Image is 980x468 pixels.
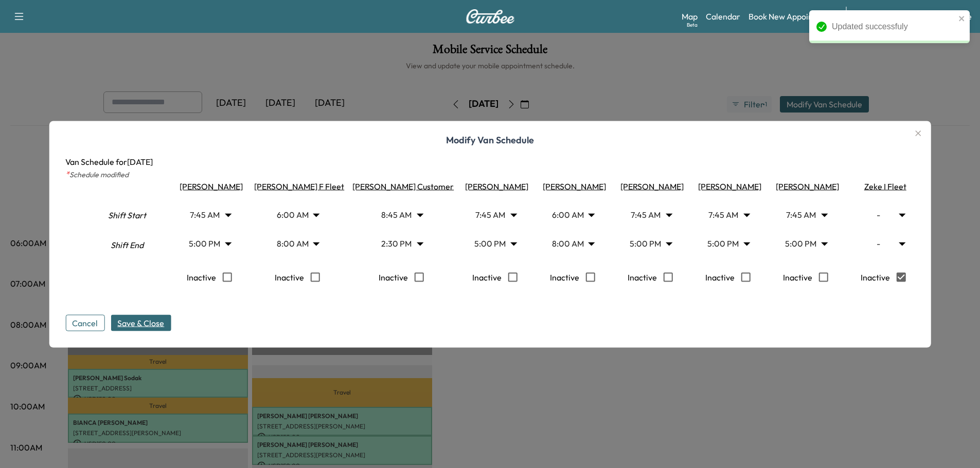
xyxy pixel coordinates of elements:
[769,180,842,192] div: [PERSON_NAME]
[187,266,216,288] p: Inactive
[628,266,657,288] p: Inactive
[697,200,759,229] div: 7:45 AM
[691,180,764,192] div: [PERSON_NAME]
[90,234,164,265] div: Shift End
[775,200,836,229] div: 7:45 AM
[348,180,454,192] div: [PERSON_NAME] Customer
[861,266,890,288] p: Inactive
[832,21,955,33] div: Updated successfuly
[65,155,915,167] p: Van Schedule for [DATE]
[852,229,914,258] div: -
[466,9,515,24] img: Curbee Logo
[697,229,759,258] div: 5:00 PM
[852,200,914,229] div: -
[370,200,432,229] div: 8:45 AM
[749,10,835,23] a: Book New Appointment
[464,229,526,258] div: 5:00 PM
[111,314,171,331] button: Save & Close
[65,167,915,180] p: Schedule modified
[550,266,579,288] p: Inactive
[90,201,164,232] div: Shift Start
[542,229,603,258] div: 8:00 AM
[458,180,531,192] div: [PERSON_NAME]
[619,200,681,229] div: 7:45 AM
[172,180,246,192] div: [PERSON_NAME]
[705,266,735,288] p: Inactive
[370,229,432,258] div: 2:30 PM
[464,200,526,229] div: 7:45 AM
[250,180,344,192] div: [PERSON_NAME] F Fleet
[65,133,915,155] h1: Modify Van Schedule
[536,180,609,192] div: [PERSON_NAME]
[179,229,240,258] div: 5:00 PM
[846,180,920,192] div: Zeke I Fleet
[706,10,740,23] a: Calendar
[65,314,104,331] button: Cancel
[117,316,164,329] span: Save & Close
[687,21,698,29] div: Beta
[775,229,836,258] div: 5:00 PM
[472,266,502,288] p: Inactive
[275,266,304,288] p: Inactive
[379,266,408,288] p: Inactive
[682,10,698,23] a: MapBeta
[619,229,681,258] div: 5:00 PM
[958,14,966,23] button: close
[266,200,328,229] div: 6:00 AM
[783,266,812,288] p: Inactive
[542,200,603,229] div: 6:00 AM
[613,180,687,192] div: [PERSON_NAME]
[179,200,240,229] div: 7:45 AM
[266,229,328,258] div: 8:00 AM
